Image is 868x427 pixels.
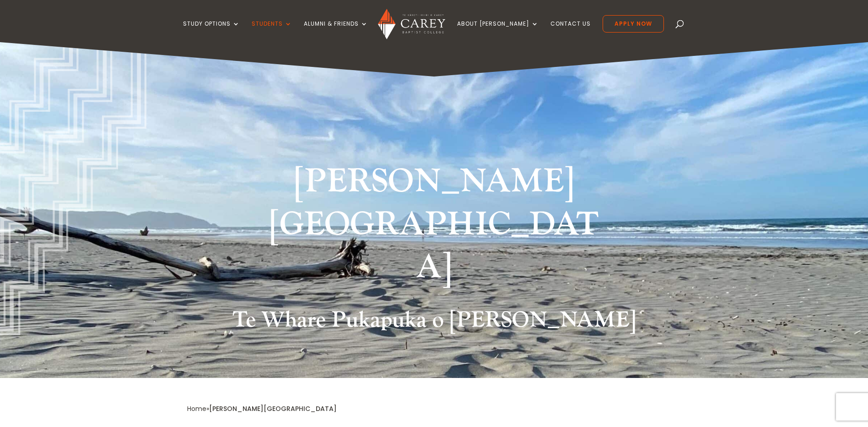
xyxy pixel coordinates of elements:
img: Carey Baptist College [378,9,445,39]
span: [PERSON_NAME][GEOGRAPHIC_DATA] [209,404,337,413]
h2: Te Whare Pukapuka o [PERSON_NAME] [187,307,681,338]
a: Study Options [183,21,240,42]
span: » [187,404,337,413]
a: Contact Us [550,21,591,42]
a: Students [252,21,292,42]
a: About [PERSON_NAME] [457,21,539,42]
a: Home [187,404,206,413]
a: Alumni & Friends [304,21,368,42]
a: Apply Now [603,15,664,33]
h1: [PERSON_NAME][GEOGRAPHIC_DATA] [263,160,606,294]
